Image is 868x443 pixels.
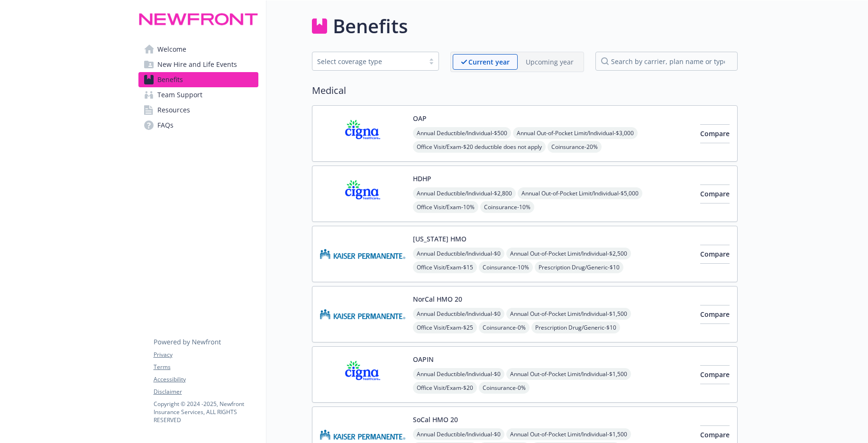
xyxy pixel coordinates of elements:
[138,57,258,72] a: New Hire and Life Events
[333,12,408,40] h1: Benefits
[531,322,620,333] span: Prescription Drug/Generic - $10
[479,382,530,394] span: Coinsurance - 0%
[154,400,258,424] p: Copyright © 2024 - 2025 , Newfront Insurance Services, ALL RIGHTS RESERVED
[413,127,511,139] span: Annual Deductible/Individual - $500
[154,351,258,359] a: Privacy
[320,174,405,214] img: CIGNA carrier logo
[138,118,258,133] a: FAQs
[413,308,504,320] span: Annual Deductible/Individual - $0
[320,294,405,334] img: Kaiser Permanente Insurance Company carrier logo
[480,201,534,213] span: Coinsurance - 10%
[700,305,730,324] button: Compare
[413,354,434,364] button: OAPIN
[312,83,738,98] h2: Medical
[479,322,530,333] span: Coinsurance - 0%
[154,388,258,396] a: Disclaimer
[413,294,462,304] button: NorCal HMO 20
[413,428,504,440] span: Annual Deductible/Individual - $0
[317,56,420,66] div: Select coverage type
[700,430,730,439] span: Compare
[506,308,631,320] span: Annual Out-of-Pocket Limit/Individual - $1,500
[320,113,405,154] img: CIGNA carrier logo
[413,141,546,153] span: Office Visit/Exam - $20 deductible does not apply
[413,382,477,394] span: Office Visit/Exam - $20
[700,310,730,319] span: Compare
[413,113,427,123] button: OAP
[518,187,642,199] span: Annual Out-of-Pocket Limit/Individual - $5,000
[479,261,533,273] span: Coinsurance - 10%
[413,415,458,425] button: SoCal HMO 20
[548,141,602,153] span: Coinsurance - 20%
[157,102,190,118] span: Resources
[154,375,258,384] a: Accessibility
[413,248,504,259] span: Annual Deductible/Individual - $0
[413,234,466,244] button: [US_STATE] HMO
[700,365,730,384] button: Compare
[138,42,258,57] a: Welcome
[413,261,477,273] span: Office Visit/Exam - $15
[138,102,258,118] a: Resources
[535,261,623,273] span: Prescription Drug/Generic - $10
[157,87,202,102] span: Team Support
[320,354,405,395] img: CIGNA carrier logo
[413,201,478,213] span: Office Visit/Exam - 10%
[700,124,730,143] button: Compare
[413,174,431,184] button: HDHP
[513,127,638,139] span: Annual Out-of-Pocket Limit/Individual - $3,000
[700,185,730,203] button: Compare
[700,370,730,379] span: Compare
[413,187,516,199] span: Annual Deductible/Individual - $2,800
[157,42,186,57] span: Welcome
[700,245,730,264] button: Compare
[700,249,730,258] span: Compare
[468,57,510,67] p: Current year
[157,57,237,72] span: New Hire and Life Events
[700,129,730,138] span: Compare
[506,428,631,440] span: Annual Out-of-Pocket Limit/Individual - $1,500
[595,52,738,71] input: search by carrier, plan name or type
[526,57,574,67] p: Upcoming year
[157,118,174,133] span: FAQs
[506,368,631,380] span: Annual Out-of-Pocket Limit/Individual - $1,500
[413,368,504,380] span: Annual Deductible/Individual - $0
[506,248,631,259] span: Annual Out-of-Pocket Limit/Individual - $2,500
[138,72,258,87] a: Benefits
[157,72,183,87] span: Benefits
[138,87,258,102] a: Team Support
[154,363,258,371] a: Terms
[320,234,405,274] img: Kaiser Permanente Insurance Company carrier logo
[700,189,730,198] span: Compare
[413,322,477,333] span: Office Visit/Exam - $25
